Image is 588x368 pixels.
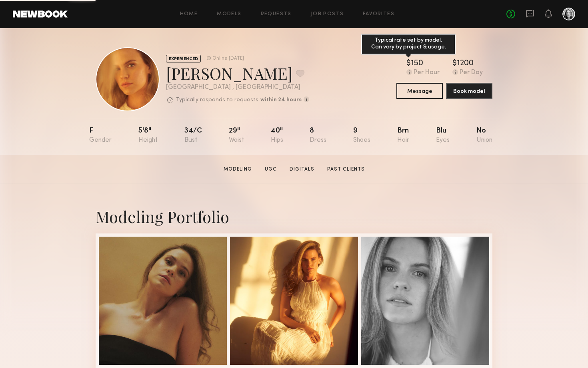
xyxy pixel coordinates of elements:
[262,166,280,173] a: UGC
[436,127,450,144] div: Blu
[260,97,302,103] b: within 24 hours
[217,12,241,17] a: Models
[271,127,283,144] div: 40"
[406,60,411,68] div: $
[353,127,370,144] div: 9
[457,60,474,68] div: 1200
[184,127,202,144] div: 34/c
[476,127,492,144] div: No
[361,34,456,54] div: Typical rate set by model. Can vary by project & usage.
[286,166,318,173] a: Digitals
[310,127,326,144] div: 8
[452,60,457,68] div: $
[261,12,292,17] a: Requests
[363,12,394,17] a: Favorites
[166,55,201,62] div: EXPERIENCED
[138,127,158,144] div: 5'8"
[166,84,309,91] div: [GEOGRAPHIC_DATA] , [GEOGRAPHIC_DATA]
[212,56,244,61] div: Online [DATE]
[411,60,423,68] div: 150
[176,97,258,103] p: Typically responds to requests
[396,83,443,99] button: Message
[89,127,112,144] div: F
[397,127,409,144] div: Brn
[220,166,255,173] a: Modeling
[229,127,244,144] div: 29"
[180,12,198,17] a: Home
[311,12,344,17] a: Job Posts
[460,69,483,76] div: Per Day
[446,83,492,99] button: Book model
[166,62,309,84] div: [PERSON_NAME]
[414,69,440,76] div: Per Hour
[96,206,492,227] div: Modeling Portfolio
[324,166,368,173] a: Past Clients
